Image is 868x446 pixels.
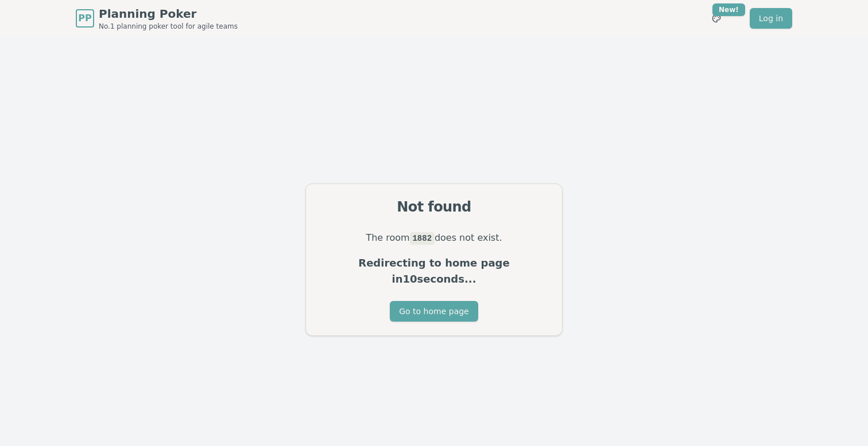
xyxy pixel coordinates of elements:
[76,6,238,31] a: PPPlanning PokerNo.1 planning poker tool for agile teams
[712,3,745,16] div: New!
[750,8,792,29] a: Log in
[99,22,238,31] span: No.1 planning poker tool for agile teams
[390,301,478,322] button: Go to home page
[320,230,548,246] p: The room does not exist.
[99,6,238,22] span: Planning Poker
[320,255,548,287] p: Redirecting to home page in 10 seconds...
[78,11,91,25] span: PP
[410,232,435,245] code: 1882
[320,198,548,216] div: Not found
[706,8,727,29] button: New!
